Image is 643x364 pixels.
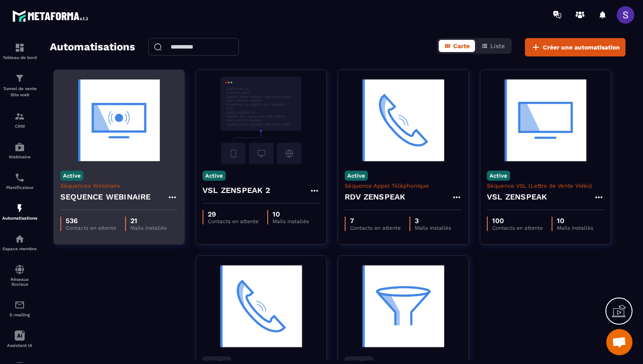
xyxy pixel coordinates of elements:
img: automation-background [203,262,320,350]
p: Mails installés [415,225,451,231]
img: automations [14,203,25,213]
p: Contacts en attente [350,225,401,231]
h2: Automatisations [50,38,135,56]
p: 536 [66,217,116,225]
img: formation [14,111,25,122]
button: Carte [439,40,475,52]
a: automationsautomationsAutomatisations [2,196,37,227]
span: Carte [453,42,470,49]
button: Liste [476,40,510,52]
a: Assistant IA [2,324,37,354]
p: Planificateur [2,185,37,190]
p: Tunnel de vente Site web [2,86,37,98]
p: 10 [273,210,309,218]
p: Contacts en attente [208,218,259,224]
p: 29 [208,210,259,218]
p: E-mailing [2,312,37,317]
a: automationsautomationsEspace membre [2,227,37,258]
div: Ouvrir le chat [606,329,633,355]
img: automation-background [487,77,604,164]
h4: SEQUENCE WEBINAIRE [60,191,151,203]
button: Créer une automatisation [525,38,626,56]
a: formationformationTableau de bord [2,36,37,66]
img: automations [14,142,25,152]
p: Contacts en attente [66,225,116,231]
p: Active [60,171,84,181]
p: Espace membre [2,246,37,251]
a: automationsautomationsWebinaire [2,135,37,166]
img: automation-background [203,77,320,164]
h4: VSL ZENSPEAK [487,191,547,203]
img: automation-background [345,262,462,350]
p: 3 [415,217,451,225]
p: 100 [492,217,543,225]
a: formationformationCRM [2,105,37,135]
img: formation [14,42,25,53]
p: Mails installés [130,225,167,231]
h4: RDV ZENSPEAK [345,191,405,203]
p: CRM [2,124,37,129]
p: Mails installés [557,225,593,231]
a: schedulerschedulerPlanificateur [2,166,37,196]
img: automation-background [345,77,462,164]
img: automation-background [60,77,178,164]
img: formation [14,73,25,84]
img: logo [12,8,91,24]
p: Tableau de bord [2,55,37,60]
p: Assistant IA [2,343,37,348]
img: social-network [14,264,25,275]
p: Active [487,171,510,181]
p: Webinaire [2,154,37,159]
p: Active [345,171,368,181]
p: Automatisations [2,216,37,220]
h4: VSL ZENSPEAK 2 [203,184,270,196]
p: Séquence VSL (Lettre de Vente Vidéo) [487,182,604,189]
p: Active [203,171,226,181]
p: Séquence Appel Téléphonique [345,182,462,189]
p: 21 [130,217,167,225]
p: Réseaux Sociaux [2,277,37,287]
p: Contacts en attente [492,225,543,231]
p: 7 [350,217,401,225]
p: Mails installés [273,218,309,224]
p: 10 [557,217,593,225]
span: Créer une automatisation [543,43,620,52]
span: Liste [490,42,505,49]
img: automations [14,234,25,244]
img: email [14,300,25,310]
img: scheduler [14,172,25,183]
a: social-networksocial-networkRéseaux Sociaux [2,258,37,293]
a: formationformationTunnel de vente Site web [2,66,37,105]
a: emailemailE-mailing [2,293,37,324]
p: Séquences Webinaire [60,182,178,189]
